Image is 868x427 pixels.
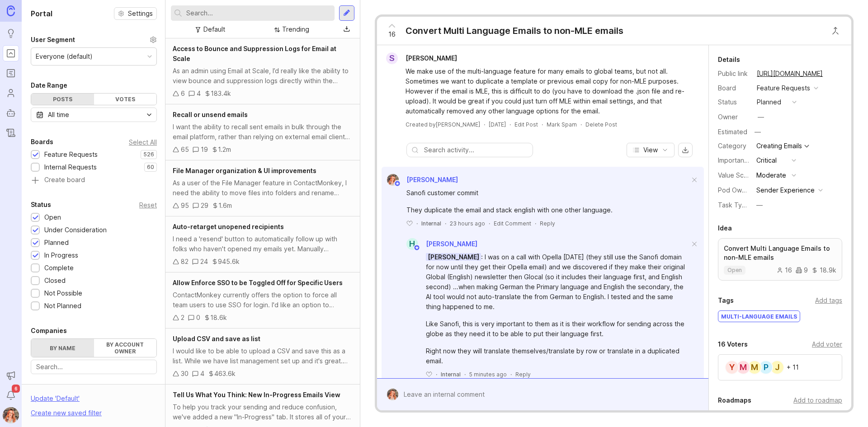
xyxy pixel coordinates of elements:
div: 65 [181,145,189,155]
div: + 11 [787,364,799,371]
div: Like Sanofi, this is very important to them as it is their workflow for sending across the globe ... [426,319,689,339]
label: Value Scale [718,171,753,179]
a: Portal [3,45,19,61]
p: open [727,267,742,274]
div: Closed [44,276,66,286]
div: To help you track your sending and reduce confusion, we've added a new "In-Progress" tab. It stor... [173,402,353,422]
div: All time [48,110,69,120]
span: 6 [12,385,20,393]
div: · [509,121,511,128]
div: 16 Voters [718,339,748,350]
a: H[PERSON_NAME] [401,238,477,250]
div: planned [757,97,781,107]
span: Access to Bounce and Suppression Logs for Email at Scale [173,45,336,62]
div: Status [31,199,51,210]
button: Announcements [3,367,19,384]
div: Select All [129,140,157,145]
div: · [489,220,490,227]
button: Bronwen W [3,407,19,423]
div: Roadmaps [718,395,751,406]
img: member badge [394,180,401,187]
div: 29 [201,201,208,211]
span: Settings [128,9,153,18]
div: 9 [796,267,808,273]
div: Not Planned [44,301,81,311]
input: Search activity... [424,145,528,155]
a: S[PERSON_NAME] [381,52,464,64]
div: As a user of the File Manager feature in ContactMonkey, I need the ability to move files into fol... [173,178,353,198]
span: Allow Enforce SSO to be Toggled Off for Specific Users [173,279,343,286]
span: [PERSON_NAME] [406,176,458,183]
div: H [406,238,418,250]
div: Moderate [756,170,786,180]
div: — [758,112,764,122]
div: 24 [200,257,208,267]
div: Default [203,24,225,34]
div: Add tags [815,296,842,305]
div: Update ' Default ' [31,394,80,408]
div: Trending [282,24,309,34]
div: · [510,371,512,378]
div: 945.6k [218,257,240,267]
svg: toggle icon [142,111,156,118]
div: 183.4k [211,89,231,99]
div: Board [718,83,750,93]
div: Feature Requests [757,83,810,93]
div: We make use of the multi-language feature for many emails to global teams, but not all. Sometimes... [406,66,690,116]
div: Under Consideration [44,225,107,235]
div: Add to roadmap [793,395,842,405]
div: 95 [181,201,189,211]
span: 5 minutes ago [469,371,507,378]
button: Close button [826,22,844,40]
div: I want the ability to recall sent emails in bulk through the email platform, rather than relying ... [173,122,353,142]
div: · [464,371,466,378]
div: — [752,126,764,138]
div: Status [718,97,750,107]
div: Estimated [718,129,747,135]
div: Reset [139,202,157,207]
div: Votes [94,94,157,105]
img: Canny Home [7,5,15,16]
div: Convert Multi Language Emails to non-MLE emails [406,24,623,37]
label: Pod Ownership [718,186,764,194]
div: 463.6k [214,369,236,379]
div: Multi-language emails [718,311,800,322]
div: 1.6m [218,201,232,211]
div: Not Possible [44,288,82,298]
a: [DATE] [489,121,506,128]
span: [PERSON_NAME] [426,240,477,248]
div: Idea [718,223,732,234]
div: 6 [181,89,185,99]
div: 1.2m [218,145,231,155]
a: Bronwen W[PERSON_NAME] [382,174,458,186]
div: Sanofi customer commit [406,188,689,198]
div: Date Range [31,80,67,91]
a: Access to Bounce and Suppression Logs for Email at ScaleAs an admin using Email at Scale, I’d rea... [165,38,360,104]
a: Changelog [3,125,19,141]
a: Convert Multi Language Emails to non-MLE emailsopen16918.9k [718,238,842,281]
span: 16 [388,29,396,39]
p: 526 [143,151,154,158]
div: P [759,360,773,375]
a: Users [3,85,19,101]
div: · [535,220,536,227]
a: Upload CSV and save as listI would like to be able to upload a CSV and save this as a list. While... [165,328,360,385]
div: M [747,360,762,375]
button: export comments [678,143,693,157]
span: 23 hours ago [450,220,485,227]
p: Convert Multi Language Emails to non-MLE emails [724,244,836,262]
a: Settings [114,7,157,20]
div: Reply [540,220,555,227]
label: By account owner [94,339,157,357]
img: Bronwen W [384,174,402,186]
a: Recall or unsend emailsI want the ability to recall sent emails in bulk through the email platfor... [165,104,360,160]
div: · [484,121,485,128]
button: Mark Spam [547,121,577,128]
label: Importance [718,156,752,164]
a: Autopilot [3,105,19,121]
div: Complete [44,263,74,273]
div: Boards [31,136,53,147]
input: Search... [186,8,331,18]
div: Open [44,212,61,222]
div: — [756,200,763,210]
